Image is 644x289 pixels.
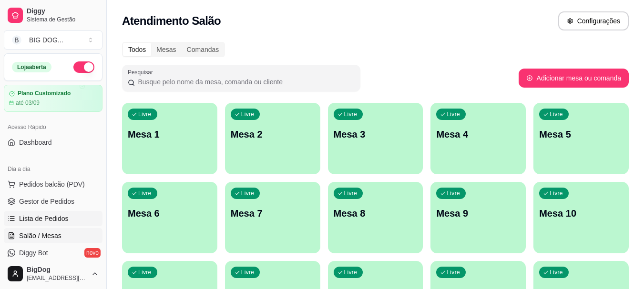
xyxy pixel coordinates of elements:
button: LivreMesa 2 [225,103,320,174]
a: DiggySistema de Gestão [4,4,102,27]
article: Plano Customizado [18,90,71,97]
p: Livre [550,110,563,118]
p: Livre [550,189,563,197]
p: Livre [344,189,358,197]
p: Mesa 4 [436,128,520,141]
p: Mesa 6 [128,207,212,220]
p: Mesa 2 [231,128,315,141]
span: Diggy [27,7,99,16]
div: Todos [123,43,151,56]
span: BigDog [27,266,87,274]
p: Mesa 3 [334,128,418,141]
button: LivreMesa 10 [533,182,629,253]
label: Pesquisar [128,68,156,76]
p: Livre [344,110,358,118]
span: Gestor de Pedidos [19,197,74,206]
span: Salão / Mesas [19,231,61,240]
button: LivreMesa 3 [328,103,423,174]
p: Livre [138,269,152,276]
button: BigDog[EMAIL_ADDRESS][DOMAIN_NAME] [4,262,102,285]
button: Adicionar mesa ou comanda [519,69,629,88]
button: LivreMesa 6 [122,182,217,253]
p: Mesa 9 [436,207,520,220]
p: Livre [344,269,358,276]
p: Livre [447,189,460,197]
a: Dashboard [4,135,102,150]
div: Mesas [151,43,181,56]
p: Livre [241,269,255,276]
button: LivreMesa 1 [122,103,217,174]
span: Sistema de Gestão [27,16,99,23]
a: Salão / Mesas [4,228,102,243]
span: Diggy Bot [19,248,48,258]
input: Pesquisar [135,77,355,87]
div: Loja aberta [12,62,51,72]
p: Livre [447,110,460,118]
span: Lista de Pedidos [19,214,69,223]
p: Mesa 7 [231,207,315,220]
button: LivreMesa 4 [430,103,526,174]
a: Lista de Pedidos [4,211,102,226]
span: Pedidos balcão (PDV) [19,179,85,189]
button: LivreMesa 7 [225,182,320,253]
div: Dia a dia [4,161,102,177]
p: Mesa 1 [128,128,212,141]
a: Gestor de Pedidos [4,194,102,209]
button: LivreMesa 9 [430,182,526,253]
p: Mesa 8 [334,207,418,220]
article: até 03/09 [16,99,40,107]
button: LivreMesa 8 [328,182,423,253]
span: Dashboard [19,138,52,147]
button: Select a team [4,30,102,50]
div: Acesso Rápido [4,120,102,135]
p: Livre [241,189,255,197]
p: Livre [447,269,460,276]
h2: Atendimento Salão [122,13,221,29]
span: B [12,35,21,45]
a: Diggy Botnovo [4,245,102,260]
span: [EMAIL_ADDRESS][DOMAIN_NAME] [27,274,87,282]
p: Mesa 10 [539,207,623,220]
div: BIG DOG ... [29,35,63,45]
a: Plano Customizadoaté 03/09 [4,85,102,112]
div: Comandas [182,43,225,56]
p: Livre [138,189,152,197]
p: Livre [138,110,152,118]
button: Alterar Status [73,61,94,73]
button: Pedidos balcão (PDV) [4,177,102,192]
button: Configurações [558,11,629,30]
button: LivreMesa 5 [533,103,629,174]
p: Livre [241,110,255,118]
p: Livre [550,269,563,276]
p: Mesa 5 [539,128,623,141]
